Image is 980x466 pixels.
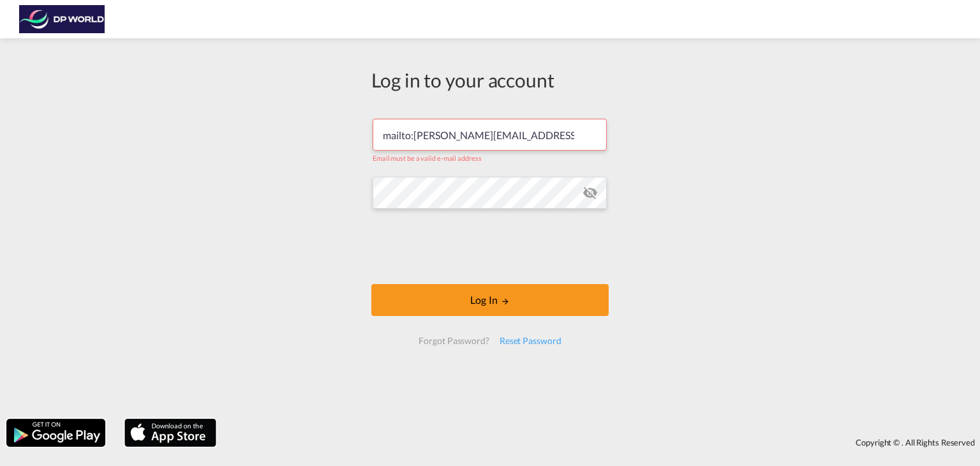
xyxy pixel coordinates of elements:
div: Reset Password [494,329,567,352]
img: google.png [5,417,107,448]
img: apple.png [123,417,218,448]
span: Email must be a valid e-mail address [373,154,481,162]
div: Forgot Password? [413,329,494,352]
div: Log in to your account [371,66,609,93]
button: LOGIN [371,284,609,316]
input: Enter email/phone number [373,119,607,151]
md-icon: icon-eye-off [583,185,598,200]
iframe: reCAPTCHA [393,222,587,271]
img: c08ca190194411f088ed0f3ba295208c.png [19,5,105,34]
div: Copyright © . All Rights Reserved [223,432,980,453]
